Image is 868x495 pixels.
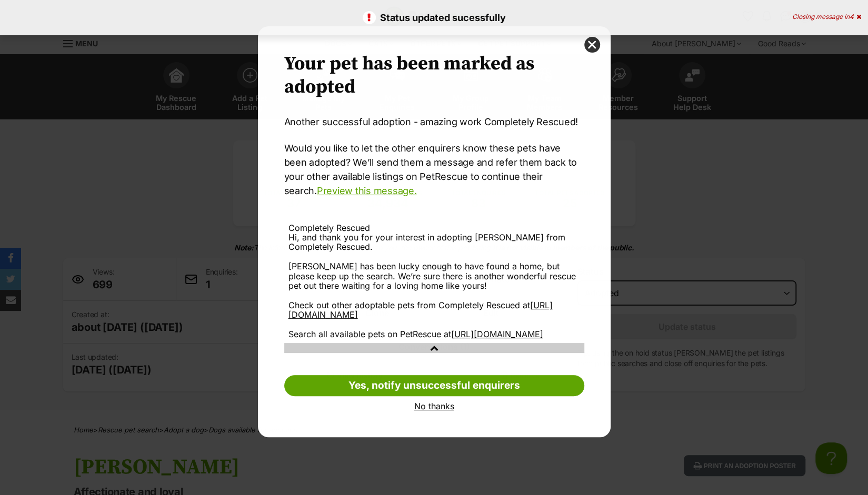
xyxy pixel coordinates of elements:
p: Another successful adoption - amazing work Completely Rescued! [284,115,584,129]
div: Closing message in [792,13,861,21]
button: close [584,37,600,53]
span: Completely Rescued [288,223,370,233]
p: Status updated sucessfully [11,11,857,25]
a: Yes, notify unsuccessful enquirers [284,375,584,396]
h2: Your pet has been marked as adopted [284,53,584,99]
div: Hi, and thank you for your interest in adopting [PERSON_NAME] from Completely Rescued. [PERSON_NA... [288,233,580,339]
span: 4 [850,13,854,21]
a: [URL][DOMAIN_NAME] [451,329,543,339]
p: Would you like to let the other enquirers know these pets have been adopted? We’ll send them a me... [284,141,584,198]
a: [URL][DOMAIN_NAME] [288,300,553,320]
a: Preview this message. [317,185,417,196]
a: No thanks [284,401,584,411]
